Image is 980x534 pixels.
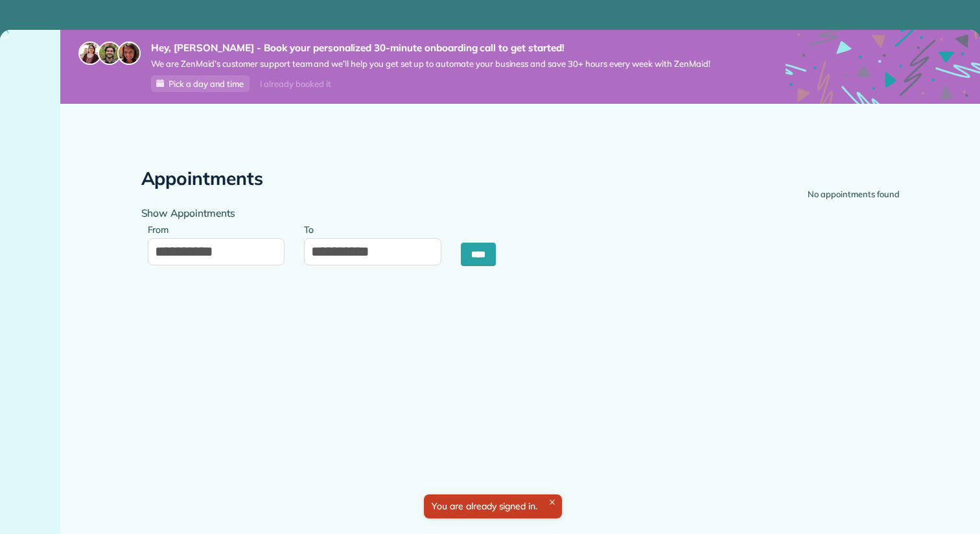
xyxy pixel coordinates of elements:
[424,494,562,518] div: You are already signed in.
[151,58,710,69] span: We are ZenMaid’s customer support team and we’ll help you get set up to automate your business an...
[78,42,102,65] img: maria-72a9807cf96188c08ef61303f053569d2e2a8a1cde33d635c8a3ac13582a053d.jpg
[117,42,141,65] img: michelle-19f622bdf1676172e81f8f8fba1fb50e276960ebfe0243fe18214015130c80e4.jpg
[252,76,338,92] div: I already booked it
[169,79,244,89] span: Pick a day and time
[151,42,710,55] strong: Hey, [PERSON_NAME] - Book your personalized 30-minute onboarding call to get started!
[304,217,320,241] label: To
[98,42,121,65] img: jorge-587dff0eeaa6aab1f244e6dc62b8924c3b6ad411094392a53c71c6c4a576187d.jpg
[151,75,250,92] a: Pick a day and time
[141,169,264,189] h2: Appointments
[808,188,899,201] div: No appointments found
[148,217,176,241] label: From
[141,208,511,219] h4: Show Appointments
